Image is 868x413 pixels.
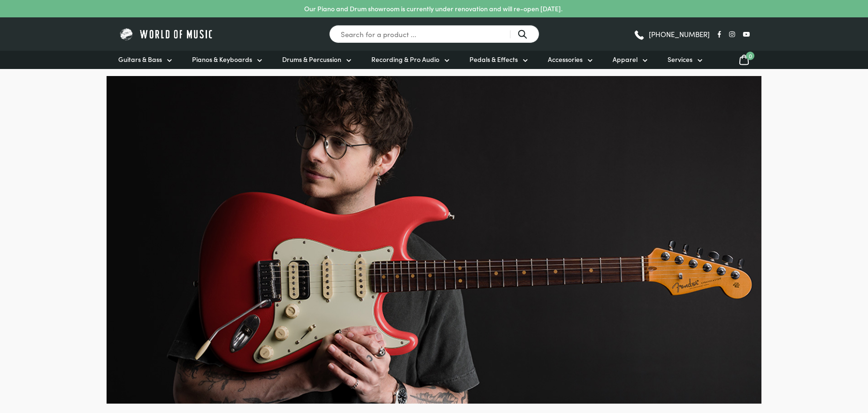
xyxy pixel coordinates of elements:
[282,54,341,64] span: Drums & Percussion
[118,54,162,64] span: Guitars & Bass
[668,54,692,64] span: Services
[118,27,215,41] img: World of Music
[192,54,252,64] span: Pianos & Keyboards
[746,52,754,60] span: 0
[633,27,710,41] a: [PHONE_NUMBER]
[469,54,518,64] span: Pedals & Effects
[732,310,868,413] iframe: Chat with our support team
[329,25,539,43] input: Search for a product ...
[107,76,761,404] img: Fender-Ultraluxe-Hero
[548,54,583,64] span: Accessories
[649,31,710,38] span: [PHONE_NUMBER]
[304,4,562,14] p: Our Piano and Drum showroom is currently under renovation and will re-open [DATE].
[371,54,439,64] span: Recording & Pro Audio
[613,54,638,64] span: Apparel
